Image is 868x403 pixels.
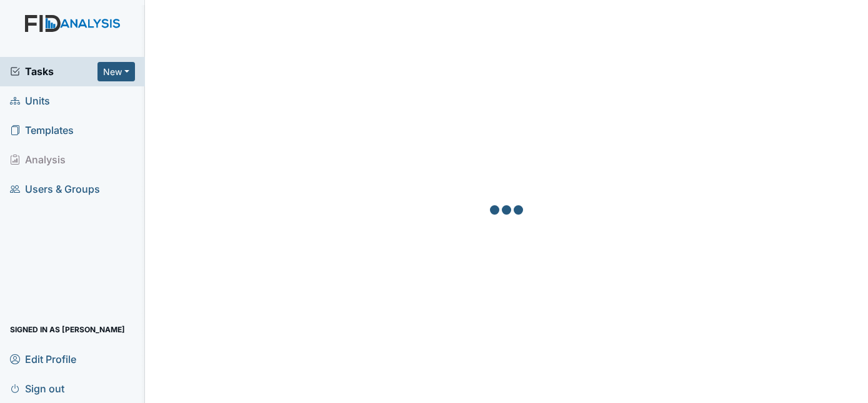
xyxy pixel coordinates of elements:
[10,64,97,79] a: Tasks
[10,349,76,369] span: Edit Profile
[10,379,64,398] span: Sign out
[97,62,135,81] button: New
[10,121,74,140] span: Templates
[10,91,50,111] span: Units
[10,320,125,339] span: Signed in as [PERSON_NAME]
[10,180,100,199] span: Users & Groups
